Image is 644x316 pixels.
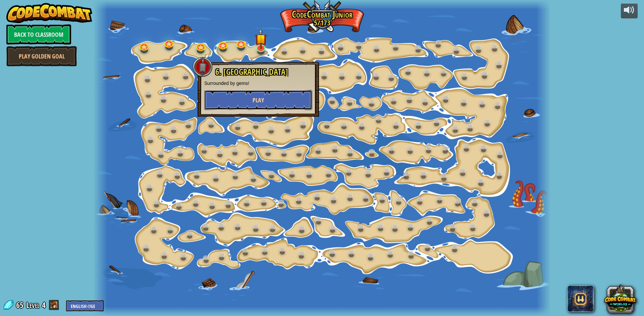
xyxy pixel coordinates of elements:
button: Play [204,90,312,110]
span: 6. [GEOGRAPHIC_DATA] [215,66,288,78]
span: 4 [42,300,46,310]
span: Level [26,300,40,311]
p: Surrounded by gems! [204,80,312,87]
img: CodeCombat - Learn how to code by playing a game [6,3,92,23]
a: Play Golden Goal [6,46,77,66]
span: Play [253,96,264,104]
span: 65 [16,300,25,310]
button: Adjust volume [621,3,638,19]
a: Back to Classroom [6,24,71,44]
img: level-banner-started.png [255,28,267,49]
